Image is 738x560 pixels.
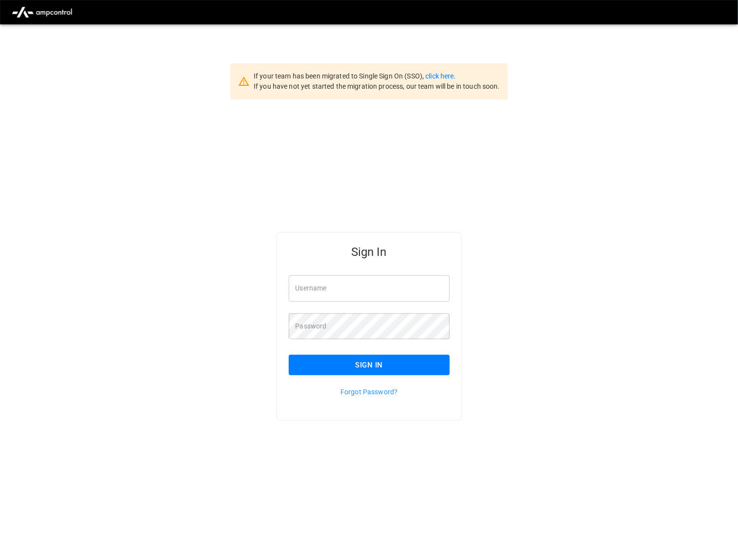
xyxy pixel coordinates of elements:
a: click here. [425,72,456,80]
span: If your team has been migrated to Single Sign On (SSO), [254,72,425,80]
p: Forgot Password? [289,387,450,397]
img: ampcontrol.io logo [8,3,76,21]
h5: Sign In [289,244,450,260]
button: Sign In [289,355,450,375]
span: If you have not yet started the migration process, our team will be in touch soon. [254,82,500,90]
